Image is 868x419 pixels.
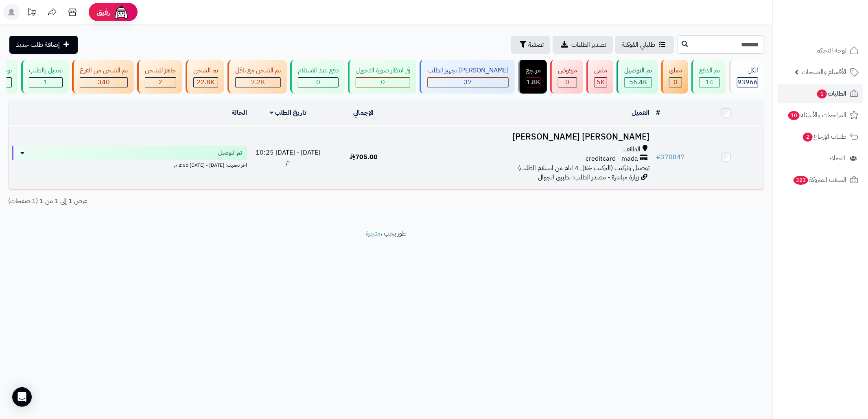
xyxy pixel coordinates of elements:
div: 0 [669,78,682,87]
a: طلباتي المُوكلة [615,36,674,54]
span: لوحة التحكم [816,45,846,56]
a: تم الدفع 14 [690,60,728,94]
a: #370847 [656,152,685,162]
div: تم الشحن مع ناقل [235,66,281,75]
a: تم الشحن 22.8K [184,60,226,94]
span: 93966 [737,77,758,87]
span: # [656,152,660,162]
span: تصفية [528,40,544,50]
div: في انتظار صورة التحويل [356,66,410,75]
a: مرفوض 0 [549,60,585,94]
div: 0 [558,78,577,87]
a: [PERSON_NAME] تجهيز الطلب 37 [418,60,516,94]
span: 0 [381,77,385,87]
a: ملغي 5K [585,60,615,94]
span: المراجعات والأسئلة [787,109,846,121]
span: 0 [673,77,678,87]
a: تم الشحن من الفرع 340 [70,60,136,94]
span: 323 [794,176,808,185]
a: تم التوصيل 56.4K [615,60,660,94]
div: 37 [428,78,508,87]
div: [PERSON_NAME] تجهيز الطلب [427,66,509,75]
div: 14 [700,78,719,87]
a: تحديثات المنصة [22,4,42,22]
span: تم التوصيل [218,149,242,157]
div: الكل [737,66,758,75]
span: 56.4K [629,77,647,87]
span: 7.2K [251,77,265,87]
span: 5K [597,77,605,87]
div: تم الشحن من الفرع [80,66,128,75]
a: الطلبات1 [778,84,863,103]
span: 1.8K [527,77,540,87]
span: طلبات الإرجاع [802,131,846,142]
span: الطلبات [816,88,846,99]
div: 4954 [595,78,607,87]
div: 56415 [625,78,652,87]
a: دفع عند الاستلام 0 [289,60,346,94]
a: تعديل بالطلب 1 [20,60,70,94]
span: 37 [464,77,472,87]
a: العملاء [778,148,863,168]
h3: [PERSON_NAME] [PERSON_NAME] [404,132,649,142]
span: رفيق [97,7,110,17]
span: 0 [316,77,320,87]
div: مرفوض [558,66,577,75]
a: الحالة [232,108,247,118]
div: تعديل بالطلب [29,66,63,75]
a: # [656,108,660,118]
img: ai-face.png [113,4,129,20]
span: زيارة مباشرة - مصدر الطلب: تطبيق الجوال [538,172,639,182]
span: 14 [706,77,714,87]
div: 1 [29,78,62,87]
div: تم الدفع [699,66,720,75]
a: المراجعات والأسئلة10 [778,105,863,125]
div: 340 [80,78,127,87]
span: العملاء [829,153,845,164]
div: مرتجع [526,66,541,75]
span: 1 [817,89,827,98]
a: جاهز للشحن 2 [136,60,184,94]
a: طلبات الإرجاع2 [778,127,863,146]
div: عرض 1 إلى 1 من 1 (1 صفحات) [2,196,386,206]
div: 0 [356,78,410,87]
a: إضافة طلب جديد [9,36,78,54]
div: 1801 [526,78,540,87]
a: معلق 0 [660,60,690,94]
a: العميل [632,108,649,118]
div: معلق [669,66,682,75]
span: إضافة طلب جديد [16,40,60,50]
a: تاريخ الطلب [270,108,307,118]
div: تم الشحن [193,66,218,75]
span: 1 [44,77,48,87]
div: Open Intercom Messenger [12,387,32,407]
a: الإجمالي [354,108,374,118]
a: السلات المتروكة323 [778,170,863,190]
span: طلباتي المُوكلة [622,40,655,50]
button: تصفية [511,36,550,54]
div: ملغي [594,66,607,75]
span: 2 [803,133,813,142]
span: 340 [98,77,110,87]
a: متجرة [366,229,380,238]
a: الكل93966 [728,60,766,94]
span: creditcard - mada [586,154,638,164]
div: اخر تحديث: [DATE] - [DATE] 2:50 م [12,160,247,169]
span: 22.8K [197,77,215,87]
a: في انتظار صورة التحويل 0 [346,60,418,94]
div: 7223 [236,78,280,87]
span: السلات المتروكة [793,174,846,185]
span: 0 [566,77,570,87]
span: الطائف [623,145,641,154]
span: 2 [159,77,163,87]
span: 10 [788,111,800,120]
span: 705.00 [350,152,378,162]
div: 22833 [194,78,218,87]
img: logo-2.png [813,23,860,40]
div: دفع عند الاستلام [298,66,339,75]
span: [DATE] - [DATE] 10:25 م [256,148,320,167]
span: الأقسام والمنتجات [802,66,846,78]
div: جاهز للشحن [145,66,176,75]
div: 2 [145,78,176,87]
a: تصدير الطلبات [553,36,613,54]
